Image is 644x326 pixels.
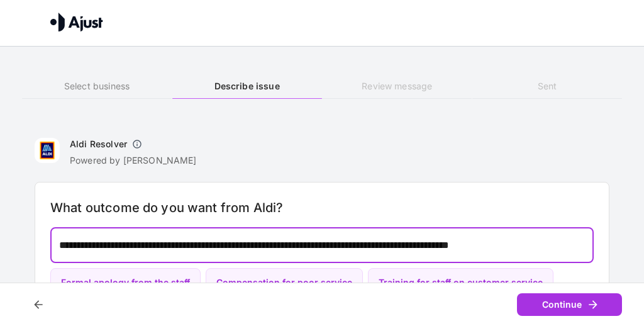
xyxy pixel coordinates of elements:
[70,138,127,150] h6: Aldi Resolver
[322,79,472,93] h6: Review message
[50,198,594,218] h6: What outcome do you want from Aldi?
[172,79,322,93] h6: Describe issue
[22,79,172,93] h6: Select business
[206,268,363,298] button: Compensation for poor service
[517,293,622,317] button: Continue
[50,268,201,298] button: Formal apology from the staff
[368,268,553,298] button: Training for staff on customer service
[50,13,103,31] img: Ajust
[35,138,60,163] img: Aldi
[472,79,622,93] h6: Sent
[70,154,197,167] p: Powered by [PERSON_NAME]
